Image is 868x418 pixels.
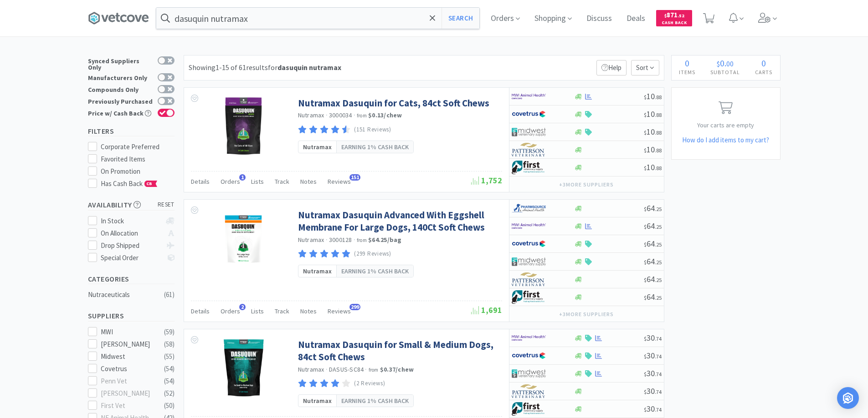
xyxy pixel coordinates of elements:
span: Nutramax [303,396,332,406]
div: Corporate Preferred [101,141,175,152]
span: . 74 [655,388,662,395]
span: 64 [644,292,662,302]
span: $ [644,259,647,266]
span: $ [644,94,647,101]
span: $ [644,277,647,283]
span: · [326,111,328,119]
span: · [354,236,355,244]
a: NutramaxEarning 1% Cash Back [298,394,414,407]
span: Sort [631,60,659,76]
span: $ [644,406,647,413]
h5: Availability [88,200,175,210]
span: Notes [300,177,317,186]
span: . 25 [655,277,662,283]
a: NutramaxEarning 1% Cash Back [298,141,414,153]
strong: dasuquin nutramax [277,63,341,72]
span: · [365,365,367,373]
div: Price w/ Cash Back [88,109,153,116]
img: 77fca1acd8b6420a9015268ca798ef17_1.png [512,237,546,251]
span: 10 [644,144,662,155]
a: Nutramax [298,365,324,373]
span: Earning 1% Cash Back [341,266,409,276]
span: . 25 [655,206,662,212]
a: NutramaxEarning 1% Cash Back [298,265,414,277]
div: On Allocation [101,228,161,239]
img: 77fca1acd8b6420a9015268ca798ef17_1.png [512,107,546,121]
span: Earning 1% Cash Back [341,396,409,406]
span: 64 [644,221,662,231]
span: 1 [239,174,246,181]
span: 30 [644,403,662,414]
button: Search [442,8,479,29]
img: f5e969b455434c6296c6d81ef179fa71_3.png [512,272,546,286]
span: $ [644,129,647,136]
img: 4dd14cff54a648ac9e977f0c5da9bc2e_5.png [512,125,546,139]
span: $ [644,294,647,301]
a: Discuss [583,15,616,23]
span: · [326,365,328,373]
span: $ [664,13,667,19]
div: ( 58 ) [164,339,175,350]
div: ( 55 ) [164,351,175,362]
p: Help [596,60,627,76]
span: · [326,236,328,244]
span: $ [644,111,647,118]
span: CB [145,181,154,186]
h5: How do I add items to my cart? [672,135,780,146]
span: DASUS-SC84 [329,365,364,373]
span: $ [644,165,647,171]
span: $ [644,335,647,342]
a: Nutramax [298,236,324,244]
a: Nutramax Dasuquin Advanced With Eggshell Membrane For Large Dogs, 140Ct Soft Chews [298,209,500,234]
span: 0 [685,57,689,69]
div: Nutraceuticals [88,289,162,300]
img: d9bbc93d84484d918b53bdfc70d8f2e8_406170.png [214,338,273,398]
strong: $0.13 / chew [368,111,402,119]
img: 67d67680309e4a0bb49a5ff0391dcc42_6.png [512,161,546,174]
span: . 25 [655,223,662,230]
span: 10 [644,91,662,101]
span: 30 [644,386,662,396]
div: MWI [101,327,157,337]
span: · [354,111,355,119]
button: +3more suppliers [555,308,618,321]
span: 64 [644,203,662,213]
span: 64 [644,256,662,267]
span: $ [644,353,647,360]
h4: Subtotal [703,68,748,76]
div: Penn Vet [101,376,157,387]
div: Midwest [101,351,157,362]
span: Track [275,307,289,315]
span: . 25 [655,259,662,266]
span: Reviews [328,307,351,315]
strong: $0.37 / chew [380,365,414,373]
p: (299 Reviews) [354,249,391,259]
img: f5e969b455434c6296c6d81ef179fa71_3.png [512,143,546,156]
span: . 52 [678,13,684,19]
span: $ [644,241,647,248]
span: Reviews [328,177,351,186]
strong: $64.25 / bag [368,236,402,244]
div: Special Order [101,252,161,263]
img: 67d67680309e4a0bb49a5ff0391dcc42_6.png [512,290,546,304]
span: . 74 [655,353,662,360]
a: Nutramax [298,111,324,119]
span: 00 [726,59,734,68]
a: $871.52Cash Back [656,6,692,30]
span: . 88 [655,129,662,136]
span: . 25 [655,294,662,301]
div: ( 50 ) [164,400,175,411]
a: Nutramax Dasuquin for Cats, 84ct Soft Chews [298,97,489,109]
div: ( 59 ) [164,327,175,337]
img: 83d30a12fa3c4b72bd42353e6320e62c_571822.png [214,209,273,268]
span: from [357,112,367,119]
div: Synced Suppliers Only [88,56,153,71]
div: ( 54 ) [164,376,175,387]
div: First Vet [101,400,157,411]
span: 10 [644,109,662,119]
span: from [357,237,367,243]
span: reset [158,200,175,210]
span: . 74 [655,371,662,378]
span: 871 [664,10,684,19]
span: Nutramax [303,266,332,276]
